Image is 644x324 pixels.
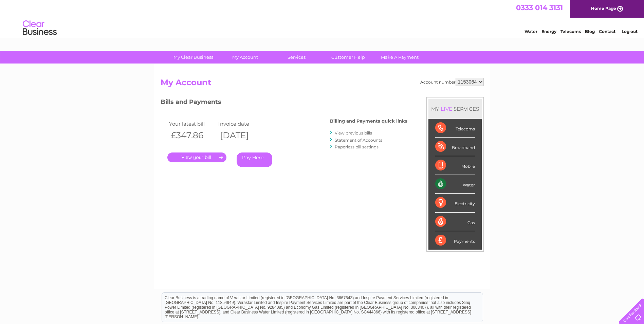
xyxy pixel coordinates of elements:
[330,119,407,124] h4: Billing and Payments quick links
[22,18,57,38] img: logo.png
[435,138,475,156] div: Broadband
[439,106,454,112] div: LIVE
[335,144,379,149] a: Paperless bill settings
[167,128,217,142] th: £347.86
[161,78,484,91] h2: My Account
[420,78,484,86] div: Account number
[435,156,475,175] div: Mobile
[428,99,482,119] div: MY SERVICES
[217,119,266,128] td: Invoice date
[162,4,483,33] div: Clear Business is a trading name of Verastar Limited (registered in [GEOGRAPHIC_DATA] No. 3667643...
[237,152,272,167] a: Pay Here
[599,29,615,34] a: Contact
[435,194,475,212] div: Electricity
[269,51,325,64] a: Services
[320,51,376,64] a: Customer Help
[335,138,382,143] a: Statement of Accounts
[435,175,475,194] div: Water
[165,51,221,64] a: My Clear Business
[435,213,475,231] div: Gas
[161,97,407,109] h3: Bills and Payments
[435,119,475,138] div: Telecoms
[167,152,226,162] a: .
[516,3,563,12] a: 0333 014 3131
[167,119,217,128] td: Your latest bill
[217,128,266,142] th: [DATE]
[585,29,595,34] a: Blog
[435,231,475,250] div: Payments
[372,51,428,64] a: Make A Payment
[217,51,273,64] a: My Account
[335,130,372,136] a: View previous bills
[525,29,537,34] a: Water
[541,29,556,34] a: Energy
[560,29,581,34] a: Telecoms
[622,29,638,34] a: Log out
